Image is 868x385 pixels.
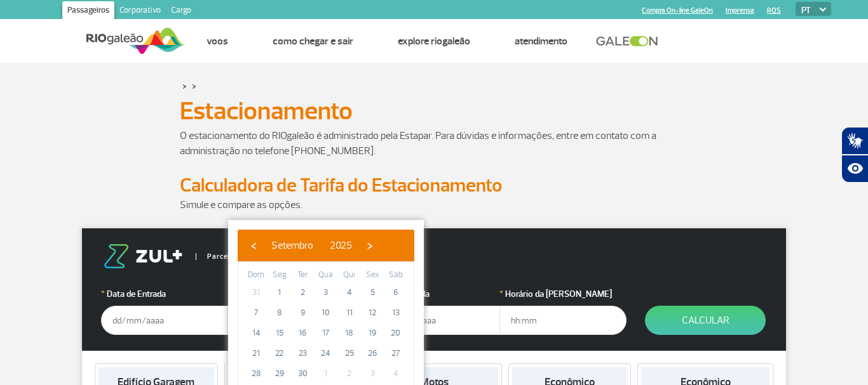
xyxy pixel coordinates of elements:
span: 1 [269,282,290,303]
span: 2025 [330,239,352,252]
img: logo-zul.png [101,244,185,268]
th: weekday [315,268,338,282]
span: 3 [362,363,383,384]
h2: Calculadora de Tarifa do Estacionamento [180,174,688,197]
a: > [192,79,196,93]
span: 14 [246,323,266,343]
p: O estacionamento do RIOgaleão é administrado pela Estapar. Para dúvidas e informações, entre em c... [180,128,688,159]
span: 1 [316,363,336,384]
a: Passageiros [62,1,114,22]
div: Plugin de acessibilidade da Hand Talk. [841,127,868,183]
span: 13 [386,303,406,323]
span: 15 [269,323,290,343]
button: › [360,236,379,255]
th: weekday [361,268,384,282]
span: 4 [339,282,360,303]
button: 2025 [322,236,360,255]
a: > [182,79,187,93]
label: Data da Saída [373,287,500,301]
span: 20 [386,323,406,343]
span: 24 [316,343,336,363]
a: Voos [207,35,228,48]
th: weekday [245,268,268,282]
span: 27 [386,343,406,363]
span: 2 [292,282,313,303]
input: dd/mm/aaaa [373,306,500,335]
span: Parceiro Oficial [196,253,261,260]
span: 31 [246,282,266,303]
span: 29 [269,363,290,384]
button: ‹ [244,236,263,255]
span: 3 [316,282,336,303]
span: 12 [362,303,383,323]
th: weekday [384,268,407,282]
input: hh:mm [499,306,627,335]
input: dd/mm/aaaa [101,306,228,335]
span: 28 [246,363,266,384]
a: Como chegar e sair [273,35,353,48]
span: 16 [292,323,313,343]
span: 4 [386,363,406,384]
button: Setembro [263,236,322,255]
a: Cargo [166,1,196,22]
th: weekday [337,268,361,282]
p: Simule e compare as opções. [180,197,688,212]
span: 5 [362,282,383,303]
h1: Estacionamento [180,100,688,122]
a: Corporativo [114,1,166,22]
a: Atendimento [515,35,567,48]
span: 25 [339,343,360,363]
span: 18 [339,323,360,343]
span: 10 [316,303,336,323]
th: weekday [291,268,315,282]
a: Explore RIOgaleão [398,35,470,48]
span: 21 [246,343,266,363]
button: Abrir recursos assistivos. [841,155,868,183]
a: RQS [767,6,781,15]
th: weekday [268,268,292,282]
input: hh:mm [227,306,355,335]
span: Setembro [271,239,313,252]
span: 23 [292,343,313,363]
span: 8 [269,303,290,323]
button: Calcular [645,306,766,335]
bs-datepicker-navigation-view: ​ ​ ​ [244,237,379,250]
label: Data de Entrada [101,287,228,301]
button: Abrir tradutor de língua de sinais. [841,127,868,155]
span: 22 [269,343,290,363]
span: 19 [362,323,383,343]
span: 7 [246,303,266,323]
span: 26 [362,343,383,363]
span: 30 [292,363,313,384]
label: Horário da [PERSON_NAME] [499,287,627,301]
a: Compra On-line GaleOn [642,6,713,15]
label: Horário da Entrada [227,287,355,301]
span: 17 [316,323,336,343]
span: 2 [339,363,360,384]
a: Imprensa [726,6,754,15]
span: 9 [292,303,313,323]
span: 6 [386,282,406,303]
span: 11 [339,303,360,323]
